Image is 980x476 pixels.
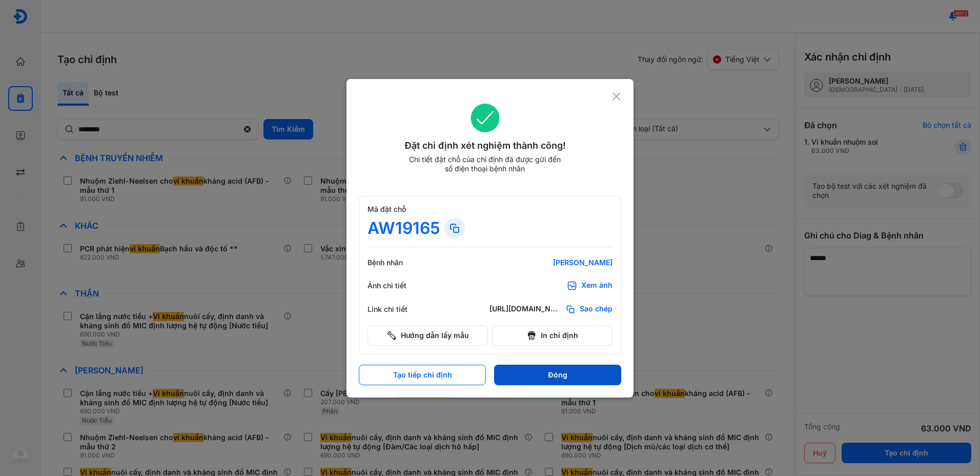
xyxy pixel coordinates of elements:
button: Tạo tiếp chỉ định [359,365,486,385]
button: Đóng [494,365,621,385]
div: Mã đặt chỗ [367,205,612,214]
div: Ảnh chi tiết [367,281,429,290]
div: Đặt chỉ định xét nghiệm thành công! [359,138,611,153]
button: Hướng dẫn lấy mẫu [367,325,488,346]
div: [URL][DOMAIN_NAME] [489,304,561,314]
span: Sao chép [580,304,612,314]
div: AW19165 [367,218,440,239]
div: [PERSON_NAME] [489,258,612,267]
div: Bệnh nhân [367,258,429,267]
div: Link chi tiết [367,305,429,314]
button: In chỉ định [492,325,612,346]
div: Xem ảnh [581,281,612,291]
div: Chi tiết đặt chỗ của chỉ định đã được gửi đến số điện thoại bệnh nhân [404,155,565,173]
